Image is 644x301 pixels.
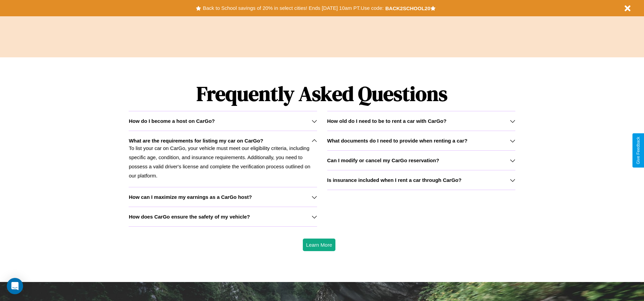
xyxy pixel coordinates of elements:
[129,76,515,111] h1: Frequently Asked Questions
[129,118,215,124] h3: How do I become a host on CarGo?
[385,5,430,11] b: BACK2SCHOOL20
[327,157,439,163] h3: Can I modify or cancel my CarGo reservation?
[636,137,641,164] div: Give Feedback
[7,278,23,294] div: Open Intercom Messenger
[129,144,317,180] p: To list your car on CarGo, your vehicle must meet our eligibility criteria, including specific ag...
[303,239,336,251] button: Learn More
[129,138,263,144] h3: What are the requirements for listing my car on CarGo?
[327,138,467,144] h3: What documents do I need to provide when renting a car?
[129,214,250,220] h3: How does CarGo ensure the safety of my vehicle?
[201,3,385,13] button: Back to School savings of 20% in select cities! Ends [DATE] 10am PT.Use code:
[327,177,462,183] h3: Is insurance included when I rent a car through CarGo?
[327,118,447,124] h3: How old do I need to be to rent a car with CarGo?
[129,194,252,200] h3: How can I maximize my earnings as a CarGo host?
